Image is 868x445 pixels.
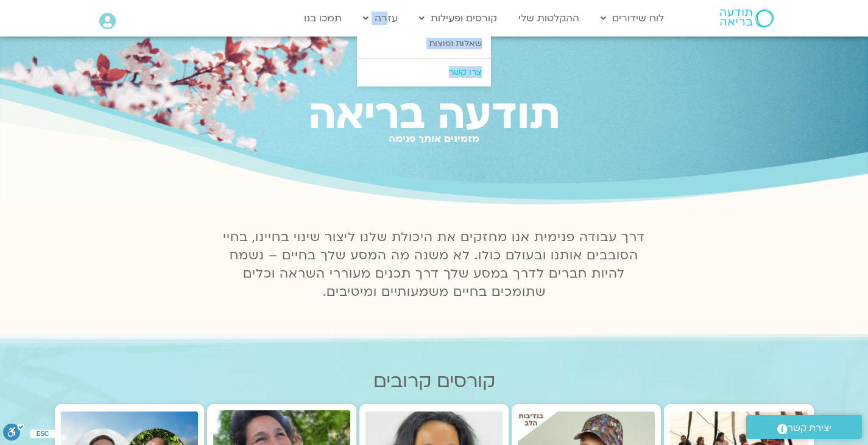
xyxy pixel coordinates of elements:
[357,30,491,58] a: שאלות נפוצות
[595,7,670,30] a: לוח שידורים
[413,7,503,30] a: קורסים ופעילות
[216,228,652,301] p: דרך עבודה פנימית אנו מחזקים את היכולת שלנו ליצור שינוי בחיינו, בחיי הסובבים אותנו ובעולם כולו. לא...
[720,9,774,27] img: תודעה בריאה
[357,7,404,30] a: עזרה
[746,415,862,439] a: יצירת קשר
[55,371,814,392] h2: קורסים קרובים
[298,7,348,30] a: תמכו בנו
[512,7,585,30] a: ההקלטות שלי
[357,58,491,86] a: צרו קשר
[788,420,831,436] span: יצירת קשר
